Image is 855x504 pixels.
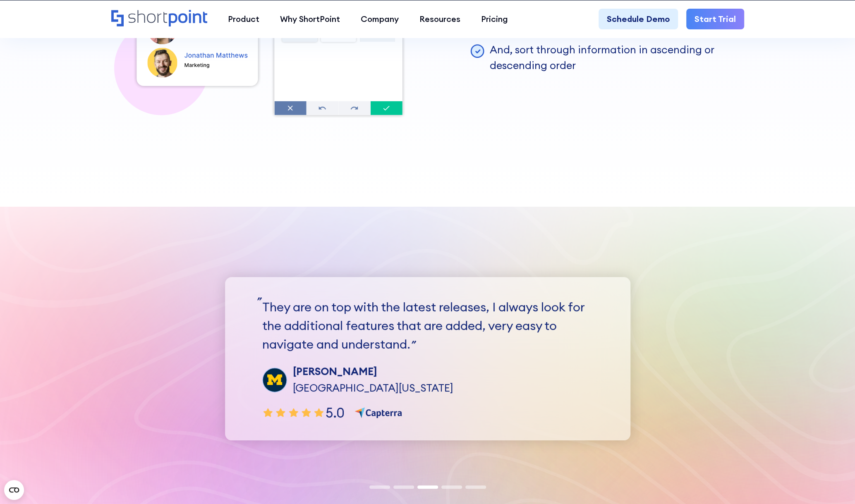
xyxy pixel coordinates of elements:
div: Pricing [481,13,508,25]
div: Company [361,13,399,25]
iframe: Chat Widget [706,408,855,504]
p: And, sort through information in ascending or descending order [490,42,736,73]
a: Home [111,10,208,28]
a: Schedule Demo [599,9,678,29]
div: [GEOGRAPHIC_DATA][US_STATE] [293,380,453,396]
a: Pricing [471,9,518,29]
div: [PERSON_NAME] [293,364,453,380]
div: 5.0 [326,406,345,420]
a: Product [218,9,270,29]
div: Why ShortPoint [280,13,340,25]
p: They are on top with the latest releases, I always look for the additional features that are adde... [262,299,584,352]
div: Product [228,13,259,25]
a: Company [350,9,409,29]
a: Start Trial [686,9,744,29]
g: Marketing [184,63,209,68]
a: Why ShortPoint [270,9,350,29]
button: Open CMP widget [4,480,24,500]
div: Resources [419,13,460,25]
a: Resources [409,9,471,29]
